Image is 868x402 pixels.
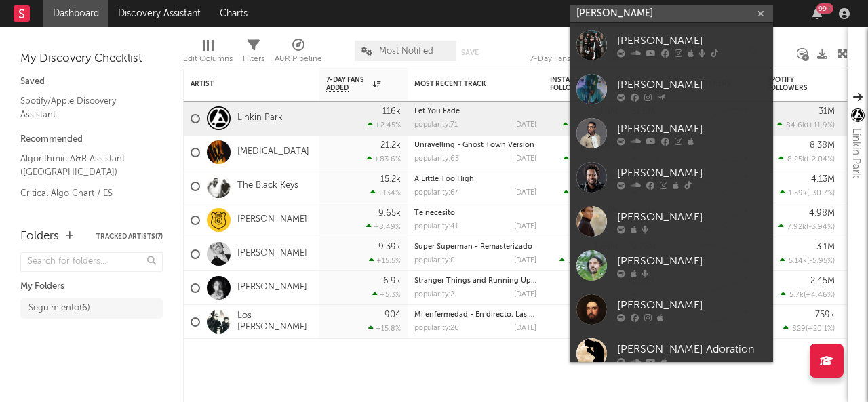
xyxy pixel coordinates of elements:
a: [PERSON_NAME] [237,248,307,260]
div: 6.9k [383,277,401,285]
a: Super Superman - Remasterizado [414,243,532,251]
a: [PERSON_NAME] [570,23,773,67]
a: [PERSON_NAME] [570,199,773,243]
span: 7.92k [787,224,806,231]
div: A Little Too High [414,176,536,183]
span: 5.7k [789,292,804,299]
a: Mi enfermedad - En directo, Las Ventas 7 septiembre 1993 [414,311,619,319]
span: 3.96k [568,258,588,265]
div: [DATE] [514,121,536,129]
div: ( ) [564,188,618,197]
a: [PERSON_NAME] [237,282,307,294]
span: 7-Day Fans Added [326,76,370,92]
div: 2.45M [810,277,835,285]
div: +134 % [370,188,401,197]
div: Artist [191,80,292,88]
div: ( ) [780,188,835,197]
div: Saved [20,74,163,90]
div: [DATE] [514,189,536,197]
div: ( ) [781,290,835,299]
div: Folders [20,228,59,245]
div: +83.6 % [367,155,401,163]
a: [PERSON_NAME] [570,67,773,111]
div: popularity: 0 [414,257,455,264]
a: Stranger Things and Running Up That Hill (from “Stranger Things”) [414,277,650,285]
div: Let You Fade [414,108,536,115]
span: -30.7 % [809,190,833,197]
div: [DATE] [514,291,536,298]
a: [PERSON_NAME] [570,243,773,287]
a: Let You Fade [414,108,460,115]
a: Linkin Park [237,113,283,124]
div: Filters [243,51,264,67]
a: [PERSON_NAME] [570,287,773,331]
div: ( ) [559,256,618,265]
div: Linkin Park [848,128,864,178]
a: Spotify/Apple Discovery Assistant [20,94,149,121]
div: ( ) [778,222,835,231]
span: 1.59k [789,190,807,197]
div: 7-Day Fans Added (7-Day Fans Added) [530,51,631,67]
div: 759k [815,310,835,319]
span: Most Notified [379,47,433,56]
div: [DATE] [514,257,536,264]
a: Algorithmic A&R Assistant ([GEOGRAPHIC_DATA]) [20,151,149,179]
div: popularity: 63 [414,155,459,163]
a: The Black Keys [237,180,298,192]
div: Most Recent Track [414,80,516,88]
div: 904 [384,310,401,319]
div: ( ) [564,155,618,163]
div: 31M [818,107,835,116]
div: [DATE] [514,155,536,163]
button: Save [461,49,479,56]
div: Edit Columns [183,51,233,67]
div: ( ) [777,121,835,129]
div: [PERSON_NAME] [617,77,766,93]
div: +8.49 % [366,222,401,231]
div: Spotify Followers [767,76,814,92]
div: 4.13M [811,175,835,184]
a: [PERSON_NAME] [237,214,307,226]
span: +20.1 % [808,325,833,333]
div: +15.5 % [369,256,401,265]
div: 99 + [816,3,833,14]
div: 0 [550,203,618,237]
div: +5.3 % [372,290,401,299]
span: +4.46 % [806,292,833,299]
div: Te necesito [414,209,536,217]
div: Unravelling - Ghost Town Version [414,142,536,149]
input: Search for folders... [20,252,163,272]
div: [PERSON_NAME] [617,165,766,181]
a: [PERSON_NAME] [570,111,773,155]
div: [PERSON_NAME] [617,209,766,225]
div: +2.45 % [368,121,401,129]
a: Te necesito [414,209,455,217]
div: +15.8 % [368,324,401,333]
span: -3.94 % [808,224,833,231]
span: 8.25k [787,156,806,163]
div: 7-Day Fans Added (7-Day Fans Added) [530,34,631,73]
div: [PERSON_NAME] [617,297,766,313]
div: [PERSON_NAME] [617,121,766,137]
div: 116k [382,107,401,116]
div: 15.2k [380,175,401,184]
span: 5.14k [789,258,807,265]
a: [PERSON_NAME] [570,155,773,199]
div: [DATE] [514,223,536,230]
a: [MEDICAL_DATA] [237,146,309,158]
div: 4.98M [809,209,835,218]
div: Super Superman - Remasterizado [414,243,536,251]
div: [PERSON_NAME] Adoration [617,341,766,357]
button: Tracked Artists(7) [96,233,163,240]
div: ( ) [563,121,618,129]
div: Stranger Things and Running Up That Hill (from “Stranger Things”) [414,277,536,285]
div: popularity: 41 [414,223,458,230]
a: A Little Too High [414,176,474,183]
div: My Discovery Checklist [20,51,163,67]
span: -5.95 % [809,258,833,265]
button: 99+ [812,8,822,19]
a: [PERSON_NAME] Adoration [570,331,773,376]
div: ( ) [778,155,835,163]
div: [PERSON_NAME] [617,253,766,269]
div: ( ) [780,256,835,265]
